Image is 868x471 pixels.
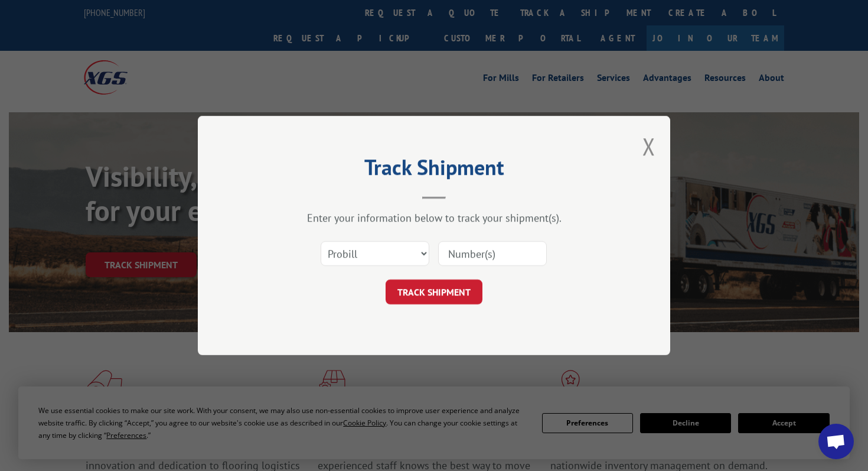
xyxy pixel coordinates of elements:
[438,241,547,266] input: Number(s)
[257,159,611,181] h2: Track Shipment
[818,424,854,459] div: Open chat
[642,131,655,162] button: Close modal
[386,280,482,304] button: TRACK SHIPMENT
[257,211,611,225] div: Enter your information below to track your shipment(s).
